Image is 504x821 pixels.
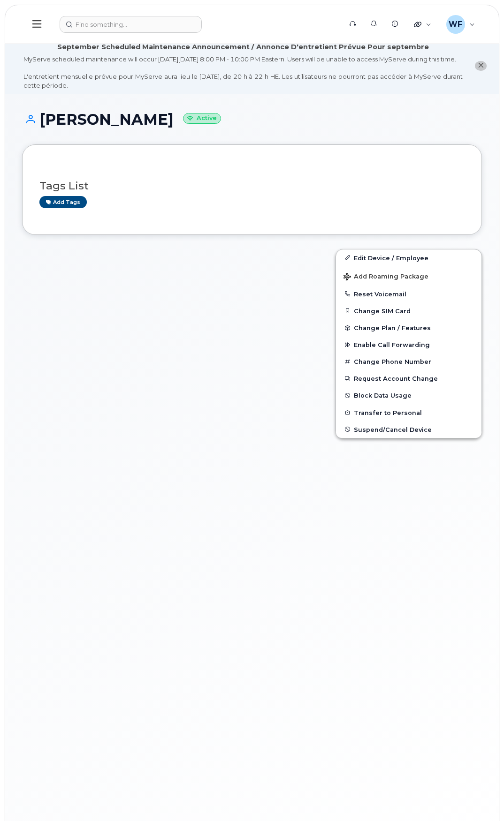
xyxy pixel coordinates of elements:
[336,319,481,336] button: Change Plan / Features
[354,324,431,331] span: Change Plan / Features
[336,421,481,438] button: Suspend/Cancel Device
[336,336,481,353] button: Enable Call Forwarding
[336,404,481,421] button: Transfer to Personal
[336,370,481,387] button: Request Account Change
[344,273,428,282] span: Add Roaming Package
[336,266,481,286] button: Add Roaming Package
[354,341,430,348] span: Enable Call Forwarding
[336,387,481,404] button: Block Data Usage
[39,196,87,208] a: Add tags
[183,113,221,124] small: Active
[336,249,481,266] a: Edit Device / Employee
[475,61,487,71] button: close notification
[23,55,463,90] div: MyServe scheduled maintenance will occur [DATE][DATE] 8:00 PM - 10:00 PM Eastern. Users will be u...
[39,180,465,192] h3: Tags List
[336,286,481,302] button: Reset Voicemail
[22,111,482,128] h1: [PERSON_NAME]
[336,302,481,319] button: Change SIM Card
[57,42,429,52] div: September Scheduled Maintenance Announcement / Annonce D'entretient Prévue Pour septembre
[336,353,481,370] button: Change Phone Number
[354,426,432,433] span: Suspend/Cancel Device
